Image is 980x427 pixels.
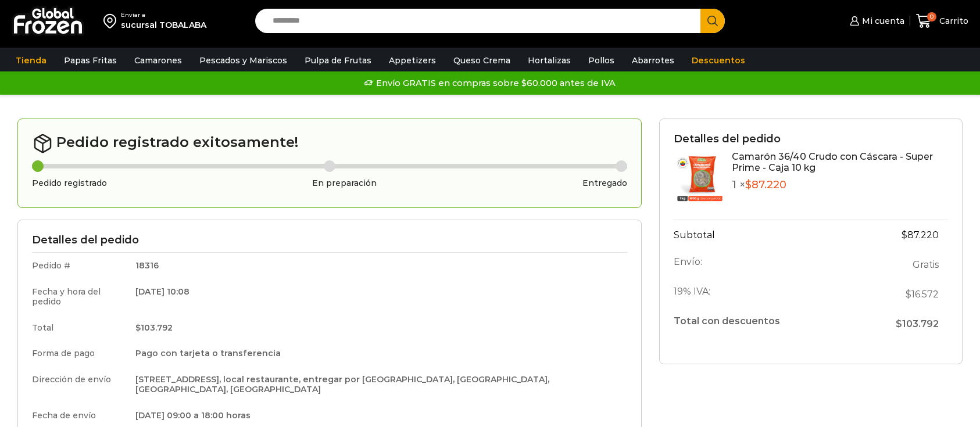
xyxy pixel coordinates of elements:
a: Mi cuenta [847,9,904,33]
div: sucursal TOBALABA [121,19,206,31]
div: Enviar a [121,11,206,19]
td: Forma de pago [32,340,127,367]
a: Camarones [128,49,188,71]
span: 16.572 [906,289,939,300]
th: Total con descuentos [674,309,851,336]
span: $ [902,229,907,241]
a: Pescados y Mariscos [194,49,293,71]
span: 0 [927,12,936,21]
a: Pulpa de Frutas [299,49,377,71]
bdi: 87.220 [745,178,786,191]
p: 1 × [732,179,948,192]
h3: Entregado [582,178,627,188]
span: Mi cuenta [859,15,904,27]
td: Dirección de envío [32,367,127,403]
span: $ [896,318,902,329]
a: Hortalizas [522,49,577,71]
bdi: 103.792 [135,322,173,333]
img: address-field-icon.svg [103,11,121,31]
td: Total [32,315,127,341]
a: Pollos [582,49,620,71]
td: 18316 [127,253,627,279]
td: Fecha de envío [32,403,127,426]
a: Papas Fritas [58,49,123,71]
a: 0 Carrito [916,8,968,35]
h3: Pedido registrado [32,178,107,188]
span: 103.792 [896,318,939,329]
td: Gratis [851,250,948,279]
h3: Detalles del pedido [32,234,627,247]
h3: Detalles del pedido [674,133,948,146]
button: Search button [700,9,725,33]
h2: Pedido registrado exitosamente! [32,133,627,154]
th: Envío: [674,250,851,279]
a: Camarón 36/40 Crudo con Cáscara - Super Prime - Caja 10 kg [732,151,933,173]
a: Abarrotes [626,49,680,71]
span: Carrito [936,15,968,27]
th: 19% IVA: [674,279,851,309]
td: [STREET_ADDRESS], local restaurante, entregar por [GEOGRAPHIC_DATA], [GEOGRAPHIC_DATA], [GEOGRAPH... [127,367,627,403]
td: [DATE] 10:08 [127,279,627,315]
span: $ [906,289,911,300]
td: Fecha y hora del pedido [32,279,127,315]
span: $ [135,322,141,333]
a: Descuentos [686,49,751,71]
span: $ [745,178,752,191]
a: Queso Crema [448,49,516,71]
td: Pago con tarjeta o transferencia [127,340,627,367]
h3: En preparación [312,178,377,188]
bdi: 87.220 [902,229,939,241]
td: [DATE] 09:00 a 18:00 horas [127,403,627,426]
a: Appetizers [383,49,442,71]
th: Subtotal [674,220,851,250]
a: Tienda [10,49,52,71]
td: Pedido # [32,253,127,279]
